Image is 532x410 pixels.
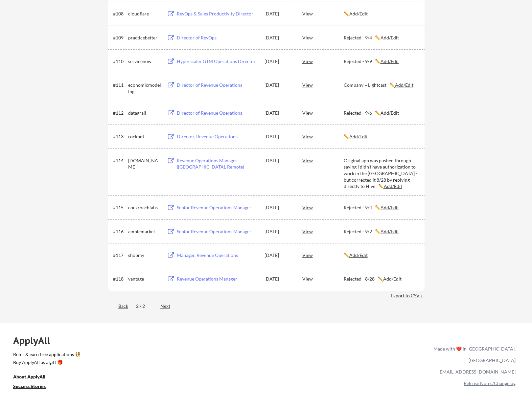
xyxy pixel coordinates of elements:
[302,8,344,19] div: View
[344,11,419,17] div: ✏️
[128,110,161,116] div: datagrail
[265,82,293,88] div: [DATE]
[302,273,344,285] div: View
[302,55,344,67] div: View
[128,228,161,235] div: amplemarket
[177,157,258,170] div: Revenue Operations Manager ([GEOGRAPHIC_DATA], Remote)
[113,11,126,17] div: #108
[177,110,258,116] div: Director of Revenue Operations
[344,252,419,259] div: ✏️
[13,360,79,365] div: Buy ApplyAll as a gift 🎁
[344,276,419,282] div: Rejected - 8/28 ✏️
[302,154,344,166] div: View
[349,252,368,258] u: Add/Edit
[128,204,161,211] div: cockroachlabs
[302,32,344,43] div: View
[128,11,161,17] div: cloudflare
[177,82,258,88] div: Director of Revenue Operations
[302,130,344,142] div: View
[381,58,399,64] u: Add/Edit
[391,292,425,299] div: Export to CSV ↓
[113,34,126,41] div: #109
[177,58,258,65] div: Hyperscaler GTM Operations Director
[113,133,126,140] div: #113
[265,110,293,116] div: [DATE]
[128,58,161,65] div: servicenow
[381,205,399,210] u: Add/Edit
[344,110,419,116] div: Rejected - 9/6 ✏️
[113,252,126,259] div: #117
[349,134,368,139] u: Add/Edit
[128,82,161,95] div: economicmodeling
[302,201,344,213] div: View
[128,252,161,259] div: shopmy
[265,157,293,164] div: [DATE]
[177,11,258,17] div: RevOps & Sales Productivity Director
[302,79,344,91] div: View
[113,82,126,88] div: #111
[177,133,258,140] div: Director, Revenue Operations
[113,276,126,282] div: #118
[13,359,79,367] a: Buy ApplyAll as a gift 🎁
[128,157,161,170] div: [DOMAIN_NAME]
[344,133,419,140] div: ✏️
[177,204,258,211] div: Senior Revenue Operations Manager
[344,157,419,190] div: Original app was pushed through saying I didn't have authorization to work in the [GEOGRAPHIC_DAT...
[438,369,516,375] a: [EMAIL_ADDRESS][DOMAIN_NAME]
[177,34,258,41] div: Director of RevOps
[302,225,344,237] div: View
[113,157,126,164] div: #114
[265,11,293,17] div: [DATE]
[113,228,126,235] div: #116
[344,82,419,88] div: Company = Lightcast ✏️
[302,249,344,261] div: View
[113,110,126,116] div: #112
[265,228,293,235] div: [DATE]
[177,228,258,235] div: Senior Revenue Operations Manager
[177,252,258,259] div: Manager, Revenue Operations
[265,204,293,211] div: [DATE]
[113,58,126,65] div: #110
[113,204,126,211] div: #115
[381,35,399,40] u: Add/Edit
[381,110,399,116] u: Add/Edit
[128,34,161,41] div: practicebetter
[344,34,419,41] div: Rejected - 9/4 ✏️
[13,335,58,346] div: ApplyAll
[265,133,293,140] div: [DATE]
[349,11,368,16] u: Add/Edit
[383,276,402,282] u: Add/Edit
[384,183,402,189] u: Add/Edit
[265,34,293,41] div: [DATE]
[13,383,46,389] u: Success Stories
[431,343,516,366] div: Made with ❤️ in [GEOGRAPHIC_DATA], [GEOGRAPHIC_DATA]
[136,303,152,309] div: 2 / 2
[265,252,293,259] div: [DATE]
[13,383,55,391] a: Success Stories
[302,107,344,119] div: View
[13,352,296,359] a: Refer & earn free applications 👯‍♀️
[344,228,419,235] div: Rejected - 9/2 ✏️
[177,276,258,282] div: Revenue Operations Manager
[395,82,413,88] u: Add/Edit
[381,229,399,234] u: Add/Edit
[265,276,293,282] div: [DATE]
[344,204,419,211] div: Rejected - 9/4 ✏️
[160,303,178,309] div: Next
[108,303,128,309] div: Back
[13,374,55,382] a: About ApplyAll
[128,276,161,282] div: vantage
[265,58,293,65] div: [DATE]
[344,58,419,65] div: Rejected - 9/9 ✏️
[128,133,161,140] div: rockbot
[464,380,516,386] a: Release Notes/Changelog
[13,374,45,379] u: About ApplyAll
